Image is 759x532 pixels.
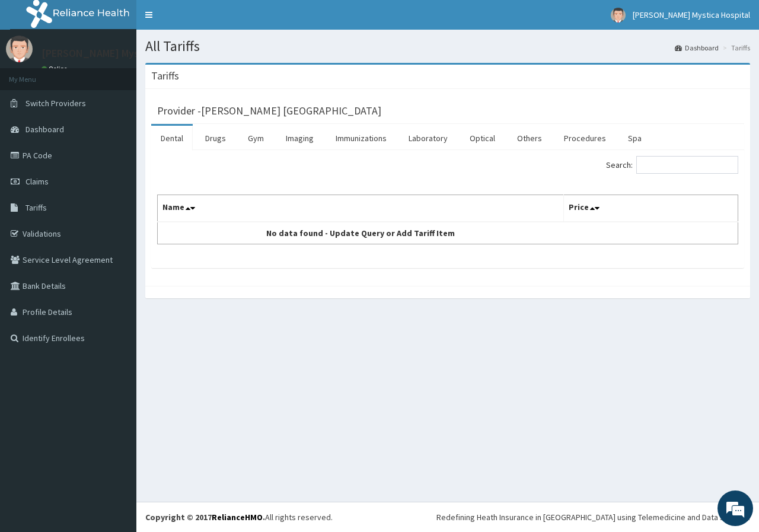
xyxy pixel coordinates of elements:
[611,8,626,23] img: User Image
[196,126,235,151] a: Drugs
[212,512,263,523] a: RelianceHMO
[25,98,86,109] span: Switch Providers
[145,512,265,523] strong: Copyright © 2017 .
[42,65,70,73] a: Online
[42,48,198,59] p: [PERSON_NAME] Mystica Hospital
[554,126,616,151] a: Procedures
[720,43,750,53] li: Tariffs
[25,202,47,213] span: Tariffs
[238,126,273,151] a: Gym
[151,126,193,151] a: Dental
[436,511,750,523] div: Redefining Heath Insurance in [GEOGRAPHIC_DATA] using Telemedicine and Data Science!
[6,36,33,62] img: User Image
[25,176,49,187] span: Claims
[508,126,551,151] a: Others
[564,195,738,222] th: Price
[151,71,179,81] h3: Tariffs
[326,126,396,151] a: Immunizations
[618,126,651,151] a: Spa
[145,39,750,54] h1: All Tariffs
[460,126,505,151] a: Optical
[136,502,759,532] footer: All rights reserved.
[158,222,564,244] td: No data found - Update Query or Add Tariff Item
[399,126,457,151] a: Laboratory
[633,9,750,20] span: [PERSON_NAME] Mystica Hospital
[25,124,64,135] span: Dashboard
[158,195,564,222] th: Name
[276,126,323,151] a: Imaging
[606,156,738,174] label: Search:
[675,43,719,53] a: Dashboard
[636,156,738,174] input: Search:
[157,106,381,116] h3: Provider - [PERSON_NAME] [GEOGRAPHIC_DATA]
